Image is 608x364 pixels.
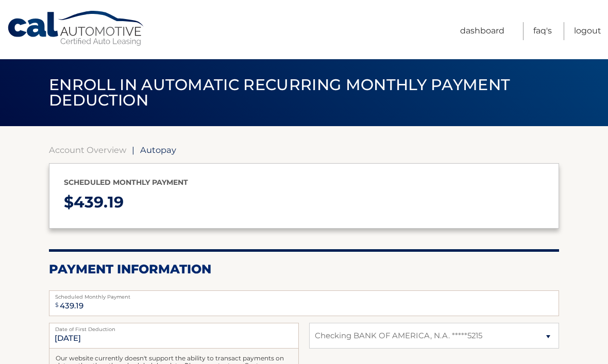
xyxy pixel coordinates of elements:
a: Cal Automotive [7,10,146,47]
label: Date of First Deduction [49,323,299,331]
span: Enroll in automatic recurring monthly payment deduction [49,75,510,110]
a: FAQ's [533,22,552,40]
span: | [132,145,134,155]
a: Dashboard [460,22,504,40]
a: Logout [574,22,601,40]
a: Account Overview [49,145,126,155]
span: 439.19 [74,193,124,212]
input: Payment Date [49,323,299,349]
span: $ [52,293,62,317]
p: $ [64,189,544,216]
p: Scheduled monthly payment [64,176,544,189]
span: Autopay [140,145,176,155]
input: Payment Amount [49,290,559,316]
h2: Payment Information [49,262,559,277]
label: Scheduled Monthly Payment [49,290,559,299]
